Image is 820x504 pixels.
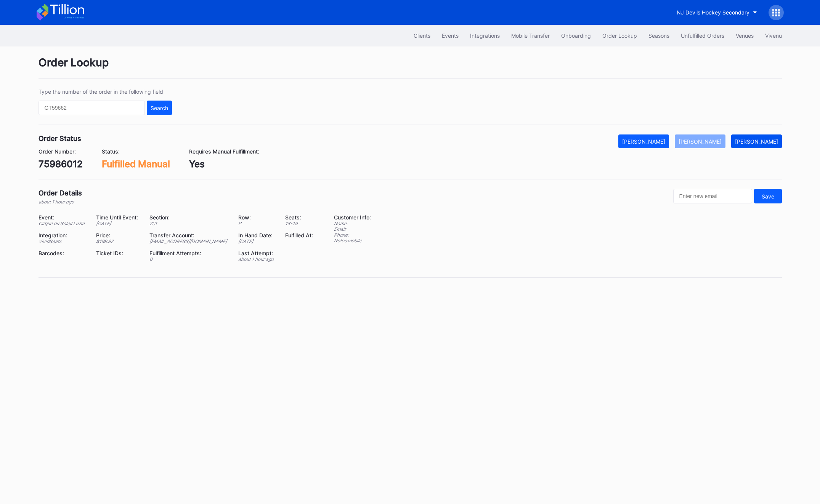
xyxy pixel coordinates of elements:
div: Transfer Account: [149,232,229,238]
div: Notes: mobile [334,238,371,243]
div: Yes [189,158,259,170]
div: Fulfillment Attempts: [149,250,229,256]
div: Order Lookup [39,56,782,79]
div: Integrations [470,32,500,39]
button: [PERSON_NAME] [731,134,782,148]
div: Search [151,105,168,111]
div: Customer Info: [334,214,371,221]
div: Row: [238,214,276,221]
button: Seasons [643,29,675,43]
div: 0 [149,256,229,262]
button: Onboarding [555,29,597,43]
button: Order Lookup [597,29,643,43]
div: 75986012 [39,158,83,170]
button: Venues [730,29,759,43]
button: Unfulfilled Orders [675,29,730,43]
div: Unfulfilled Orders [681,32,724,39]
div: Fulfilled Manual [102,158,170,170]
button: [PERSON_NAME] [675,134,725,148]
div: In Hand Date: [238,232,276,238]
div: [PERSON_NAME] [679,138,722,145]
div: [EMAIL_ADDRESS][DOMAIN_NAME] [149,238,229,244]
div: $ 199.92 [96,238,140,244]
div: [PERSON_NAME] [622,138,665,145]
div: VividSeats [39,238,87,244]
input: Enter new email [673,189,752,203]
div: about 1 hour ago [39,199,82,205]
div: Name: [334,221,371,226]
div: Section: [149,214,229,221]
div: Event: [39,214,87,221]
div: Seasons [648,32,669,39]
div: P [238,221,276,226]
div: Email: [334,226,371,232]
div: Vivenu [765,32,782,39]
div: Order Lookup [602,32,637,39]
div: 201 [149,221,229,226]
div: Type the number of the order in the following field [39,88,172,95]
div: Phone: [334,232,371,238]
div: about 1 hour ago [238,256,276,262]
div: [DATE] [238,238,276,244]
button: Integrations [464,29,505,43]
div: Fulfilled At: [285,232,315,238]
div: Order Details [39,189,82,197]
div: NJ Devils Hockey Secondary [677,9,749,16]
div: Mobile Transfer [511,32,550,39]
input: GT59662 [39,101,145,115]
div: Onboarding [561,32,591,39]
div: 18 - 19 [285,221,315,226]
button: NJ Devils Hockey Secondary [671,5,763,19]
button: [PERSON_NAME] [618,134,669,148]
div: [DATE] [96,221,140,226]
button: Events [436,29,464,43]
div: [PERSON_NAME] [735,138,778,145]
div: Clients [414,32,430,39]
div: Requires Manual Fulfillment: [189,148,259,155]
div: Order Status [39,134,81,142]
div: Time Until Event: [96,214,140,221]
div: Status: [102,148,170,155]
button: Vivenu [759,29,788,43]
button: Mobile Transfer [505,29,555,43]
div: Ticket IDs: [96,250,140,256]
div: Save [762,193,774,200]
div: Seats: [285,214,315,221]
button: Clients [408,29,436,43]
div: Cirque du Soleil Luzia [39,221,87,226]
button: Search [147,101,172,115]
button: Save [754,189,782,203]
div: Price: [96,232,140,238]
div: Order Number: [39,148,83,155]
div: Integration: [39,232,87,238]
div: Venues [736,32,754,39]
div: Events [442,32,459,39]
div: Last Attempt: [238,250,276,256]
div: Barcodes: [39,250,87,256]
